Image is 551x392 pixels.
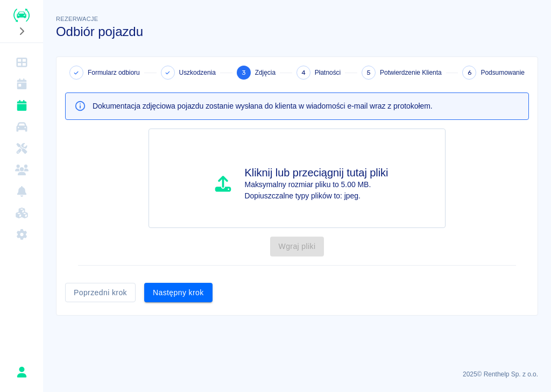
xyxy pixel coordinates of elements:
a: Flota [4,116,39,138]
span: Rezerwacje [56,16,98,22]
span: 3 [242,67,246,79]
span: Potwierdzenie Klienta [380,68,442,77]
a: Ustawienia [4,224,39,245]
span: 6 [468,67,471,79]
p: Maksymalny rozmiar pliku to 5.00 MB. [245,179,388,190]
span: Płatności [315,68,341,77]
button: Patryk Bąk [10,361,33,383]
img: Renthelp [13,9,30,22]
span: 5 [366,67,371,79]
a: Powiadomienia [4,181,39,202]
a: Serwisy [4,138,39,159]
p: 2025 © Renthelp Sp. z o.o. [56,369,538,379]
span: 4 [301,67,306,79]
h4: Kliknij lub przeciągnij tutaj pliki [245,166,388,179]
span: Uszkodzenia [179,68,216,77]
span: Podsumowanie [481,68,525,77]
h3: Odbiór pojazdu [56,24,538,39]
button: Rozwiń nawigację [13,24,30,38]
p: Dokumentacja zdjęciowa pojazdu zostanie wysłana do klienta w wiadomości e-mail wraz z protokołem. [93,101,433,112]
a: Klienci [4,159,39,181]
button: Poprzedni krok [65,283,136,303]
a: Widget WWW [4,202,39,224]
a: Dashboard [4,52,39,73]
a: Kalendarz [4,73,39,95]
span: Formularz odbioru [88,68,140,77]
p: Dopiuszczalne typy plików to: jpeg. [245,190,388,202]
a: Rezerwacje [4,95,39,116]
span: Zdjęcia [255,68,275,77]
button: Następny krok [144,283,213,303]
